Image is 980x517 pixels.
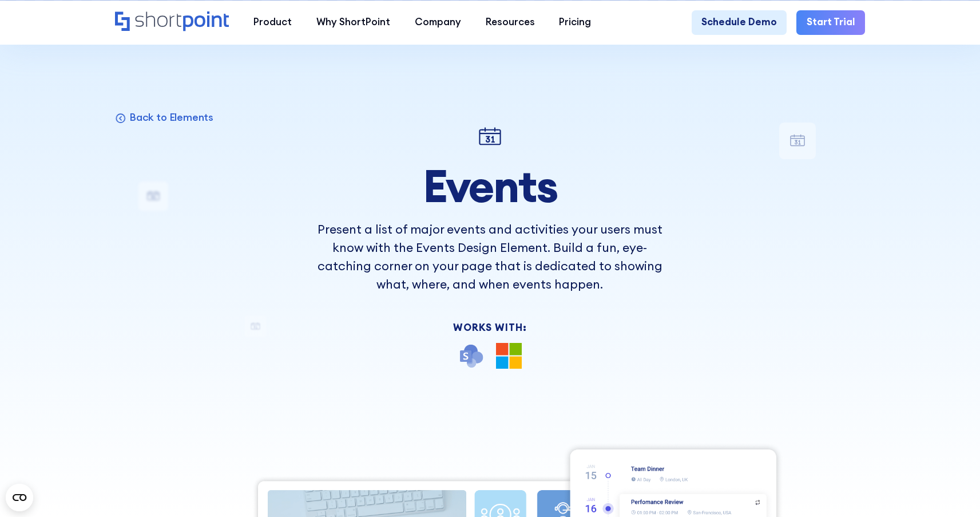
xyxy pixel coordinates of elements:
div: Why ShortPoint [316,15,390,30]
img: Events [475,123,505,152]
iframe: Chat Widget [774,384,980,517]
a: Why ShortPoint [304,10,403,35]
img: Microsoft 365 logo [496,343,522,369]
a: Product [241,10,304,35]
div: Works With: [306,323,673,333]
a: Start Trial [796,10,864,35]
img: SharePoint icon [458,343,484,369]
div: Resources [486,15,535,30]
div: Pricing [559,15,591,30]
a: Pricing [547,10,604,35]
p: Present a list of major events and activities your users must know with the Events Design Element... [306,220,673,294]
a: Resources [473,10,547,35]
a: Company [402,10,473,35]
a: Schedule Demo [692,10,787,35]
button: Open CMP widget [6,484,33,511]
div: Company [415,15,461,30]
div: Product [253,15,292,30]
p: Back to Elements [129,110,213,124]
a: Home [115,11,229,33]
h1: Events [306,162,673,211]
a: Back to Elements [115,110,213,124]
